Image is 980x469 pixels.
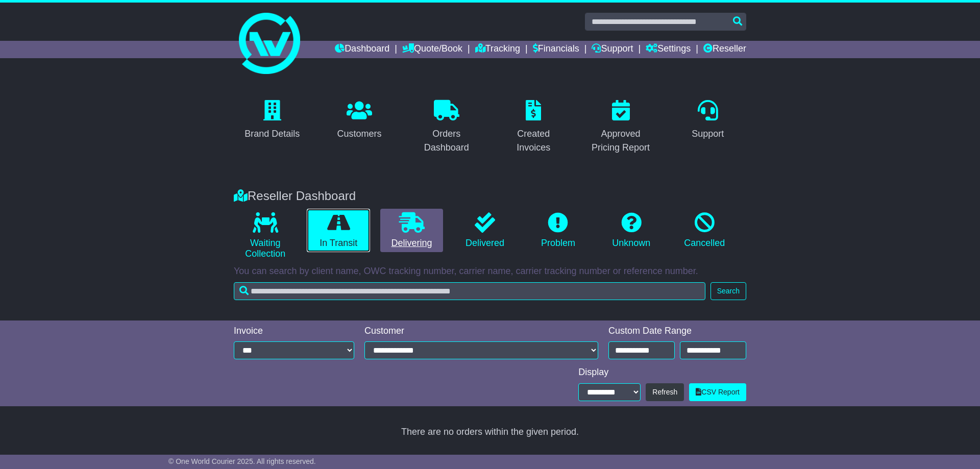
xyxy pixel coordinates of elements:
div: Support [692,127,724,141]
a: Dashboard [335,41,389,58]
button: Search [710,282,746,300]
div: Brand Details [244,127,300,141]
div: Customers [337,127,381,141]
a: Waiting Collection [234,209,297,263]
a: Brand Details [238,96,306,144]
a: Quote/Book [402,41,462,58]
a: Cancelled [673,209,736,253]
a: Delivering [380,209,443,253]
div: Invoice [234,326,354,337]
a: Orders Dashboard [408,96,485,158]
div: There are no orders within the given period. [234,427,746,438]
a: CSV Report [689,383,746,401]
a: Problem [527,209,590,253]
div: Reseller Dashboard [229,189,751,204]
a: Tracking [475,41,520,58]
div: Created Invoices [502,127,566,155]
a: Support [685,96,730,144]
div: Custom Date Range [608,326,746,337]
a: Delivered [453,209,516,253]
a: Settings [646,41,691,58]
a: Support [592,41,633,58]
a: Financials [533,41,579,58]
button: Refresh [646,383,684,401]
a: Reseller [703,41,746,58]
span: © One World Courier 2025. All rights reserved. [168,457,316,465]
div: Approved Pricing Report [589,127,653,155]
a: Created Invoices [495,96,572,158]
a: Customers [330,96,388,144]
a: Unknown [600,209,663,253]
p: You can search by client name, OWC tracking number, carrier name, carrier tracking number or refe... [234,266,746,277]
div: Orders Dashboard [414,127,478,155]
a: In Transit [307,209,370,253]
div: Customer [364,326,598,337]
a: Approved Pricing Report [582,96,659,158]
div: Display [578,367,746,378]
